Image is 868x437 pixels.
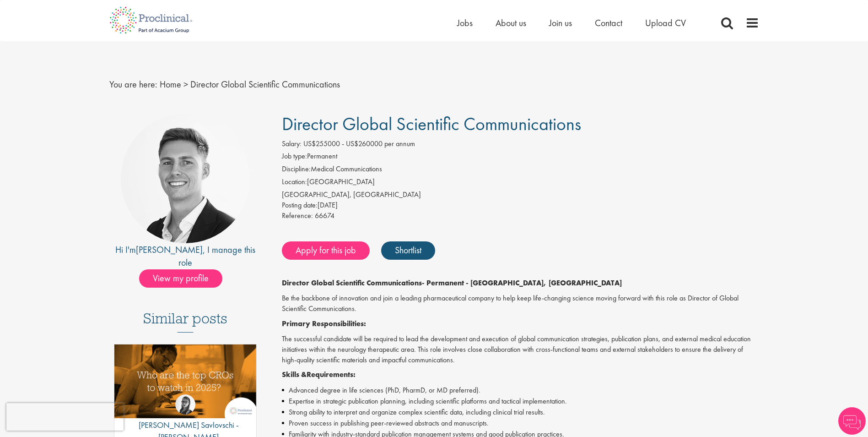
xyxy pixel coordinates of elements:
li: [GEOGRAPHIC_DATA] [282,177,759,190]
a: Link to a post [114,344,257,426]
li: Advanced degree in life sciences (PhD, PharmD, or MD preferred). [282,385,759,396]
li: Strong ability to interpret and organize complex scientific data, including clinical trial results. [282,407,759,418]
span: Posting date: [282,200,318,210]
li: Medical Communications [282,164,759,177]
p: The successful candidate will be required to lead the development and execution of global communi... [282,334,759,366]
span: Director Global Scientific Communications [190,78,340,90]
strong: - Permanent - [GEOGRAPHIC_DATA], [GEOGRAPHIC_DATA] [422,278,622,288]
h3: Similar posts [143,311,227,333]
a: Contact [595,17,622,29]
span: View my profile [139,269,222,288]
a: About us [496,17,526,29]
div: [DATE] [282,200,759,211]
a: View my profile [139,271,232,283]
iframe: reCAPTCHA [6,403,124,431]
label: Location: [282,177,307,187]
a: Jobs [457,17,473,29]
img: Theodora Savlovschi - Wicks [175,394,195,415]
span: US$255000 - US$260000 per annum [303,139,415,148]
strong: Director Global Scientific Communications [282,278,422,288]
div: [GEOGRAPHIC_DATA], [GEOGRAPHIC_DATA] [282,190,759,200]
a: Shortlist [381,241,435,260]
label: Reference: [282,211,313,221]
label: Discipline: [282,164,311,175]
img: Chatbot [838,407,866,435]
span: > [183,78,188,90]
p: Be the backbone of innovation and join a leading pharmaceutical company to help keep life-changin... [282,293,759,314]
span: You are here: [109,78,157,90]
li: Expertise in strategic publication planning, including scientific platforms and tactical implemen... [282,396,759,407]
li: Permanent [282,151,759,164]
img: Top 10 CROs 2025 | Proclinical [114,344,257,418]
span: 66674 [315,211,334,220]
a: Upload CV [645,17,686,29]
img: imeage of recruiter George Watson [121,114,250,243]
div: Hi I'm , I manage this role [109,243,262,269]
label: Salary: [282,139,302,149]
a: [PERSON_NAME] [136,244,203,256]
strong: Primary Responsibilities: [282,319,366,328]
a: breadcrumb link [160,78,181,90]
li: Proven success in publishing peer-reviewed abstracts and manuscripts. [282,418,759,429]
a: Join us [549,17,572,29]
span: Director Global Scientific Communications [282,112,581,136]
label: Job type: [282,151,307,162]
a: Apply for this job [282,241,370,260]
strong: Skills & [282,370,307,379]
strong: Requirements: [307,370,356,379]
